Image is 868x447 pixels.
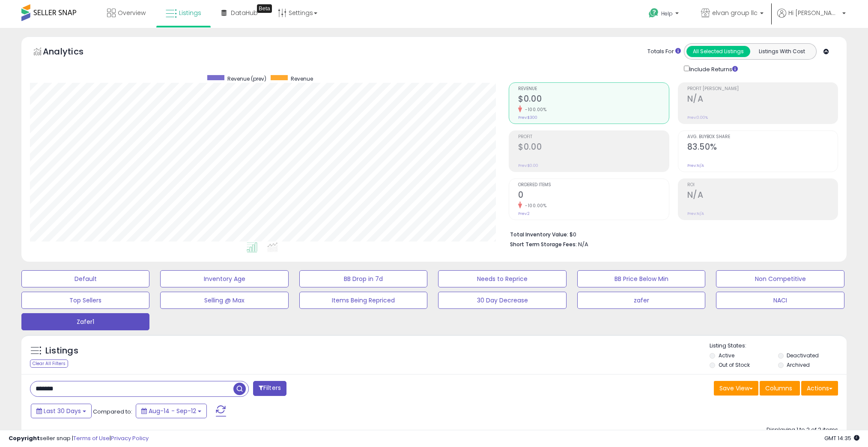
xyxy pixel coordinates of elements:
button: BB Drop in 7d [299,270,427,287]
div: Tooltip anchor [257,4,272,13]
h2: N/A [687,94,838,106]
a: Help [642,1,687,28]
h2: 0 [518,190,668,202]
button: Top Sellers [21,292,149,309]
strong: Copyright [9,434,40,442]
button: Zafer1 [21,313,149,330]
div: Displaying 1 to 2 of 2 items [767,426,838,434]
a: Hi [PERSON_NAME] [777,9,846,28]
span: Hi [PERSON_NAME] [788,9,840,17]
span: Columns [765,384,792,393]
h5: Analytics [43,45,100,60]
small: Prev: N/A [687,211,704,216]
span: Profit [518,135,668,139]
span: Revenue (prev) [227,75,266,82]
span: Overview [118,9,146,17]
h5: Listings [45,345,78,357]
span: DataHub [231,9,258,17]
button: Default [21,270,149,287]
button: Aug-14 - Sep-12 [136,404,207,418]
h2: N/A [687,190,838,202]
a: Privacy Policy [111,434,149,442]
button: Actions [801,381,838,396]
label: Active [719,352,734,359]
label: Deactivated [787,352,819,359]
small: Prev: N/A [687,163,704,168]
span: Avg. Buybox Share [687,135,838,139]
a: Terms of Use [73,434,110,442]
span: elvan group llc [712,9,758,17]
small: Prev: 0.00% [687,115,708,120]
button: Items Being Repriced [299,292,427,309]
span: Aug-14 - Sep-12 [149,407,196,415]
span: ROI [687,183,838,187]
button: zafer [577,292,705,309]
button: BB Price Below Min [577,270,705,287]
div: Clear All Filters [30,359,68,368]
b: Short Term Storage Fees: [510,241,577,248]
button: Inventory Age [160,270,288,287]
span: Revenue [291,75,313,82]
li: $0 [510,229,832,239]
div: Include Returns [677,64,748,74]
button: Save View [714,381,758,396]
small: -100.00% [522,202,546,209]
span: N/A [578,240,588,248]
h2: $0.00 [518,94,668,106]
button: Columns [760,381,800,396]
span: Listings [179,9,201,17]
button: Selling @ Max [160,292,288,309]
small: Prev: $0.00 [518,163,538,168]
div: Totals For [647,48,681,56]
div: seller snap | | [9,435,149,443]
button: All Selected Listings [686,46,750,57]
button: Last 30 Days [31,404,92,418]
button: 30 Day Decrease [438,292,566,309]
button: NACI [716,292,844,309]
label: Out of Stock [719,361,750,368]
small: -100.00% [522,106,546,113]
span: Ordered Items [518,183,668,187]
span: Profit [PERSON_NAME] [687,87,838,91]
button: Filters [253,381,286,396]
span: Compared to: [93,408,132,416]
b: Total Inventory Value: [510,231,568,238]
span: Help [661,10,673,17]
span: Revenue [518,87,668,91]
small: Prev: $300 [518,115,537,120]
small: Prev: 2 [518,211,530,216]
button: Non Competitive [716,270,844,287]
p: Listing States: [710,342,847,350]
h2: $0.00 [518,142,668,154]
h2: 83.50% [687,142,838,154]
button: Listings With Cost [750,46,814,57]
i: Get Help [648,8,659,18]
button: Needs to Reprice [438,270,566,287]
span: 2025-10-14 14:35 GMT [824,434,859,442]
label: Archived [787,361,810,368]
span: Last 30 Days [44,407,81,415]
